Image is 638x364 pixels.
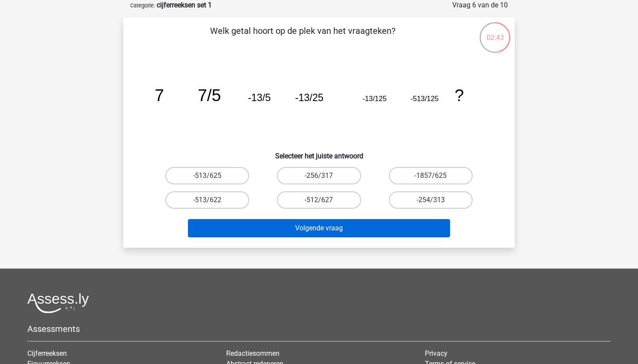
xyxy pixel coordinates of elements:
[226,349,280,357] a: Redactiesommen
[362,95,387,102] tspan: -13/125
[425,349,447,357] a: Privacy
[277,191,361,209] label: -512/627
[198,86,221,105] tspan: 7/5
[389,167,473,184] label: -1857/625
[27,293,89,313] img: Assessly logo
[27,324,611,334] h5: Assessments
[157,1,212,9] strong: cijferreeksen set 1
[479,21,511,43] div: 02:43
[277,167,361,184] label: -256/317
[155,86,164,105] tspan: 7
[165,191,249,209] label: -513/622
[188,219,451,237] button: Volgende vraag
[165,167,249,184] label: -513/625
[454,86,464,105] tspan: ?
[137,145,501,160] h6: Selecteer het juiste antwoord
[248,92,270,103] tspan: -13/5
[137,24,468,50] p: Welk getal hoort op de plek van het vraagteken?
[130,2,155,9] small: Categorie:
[411,95,439,102] tspan: -513/125
[389,191,473,209] label: -254/313
[27,349,67,357] a: Cijferreeksen
[295,92,323,103] tspan: -13/25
